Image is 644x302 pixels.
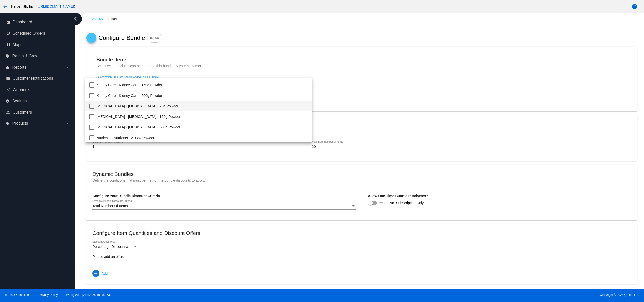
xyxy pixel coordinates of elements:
span: [MEDICAL_DATA] - [MEDICAL_DATA] - 150g Powder [96,111,308,122]
span: Kidney Care - Kidney Care - 150g Powder [96,80,308,90]
span: Kidney Care - Kidney Care - 500g Powder [96,90,308,101]
span: [MEDICAL_DATA] - [MEDICAL_DATA] - 75g Powder [96,101,308,111]
span: [MEDICAL_DATA] - [MEDICAL_DATA] - 500g Powder [96,122,308,133]
span: Nutrients - Nutrients - 2.93oz Powder [96,133,308,143]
